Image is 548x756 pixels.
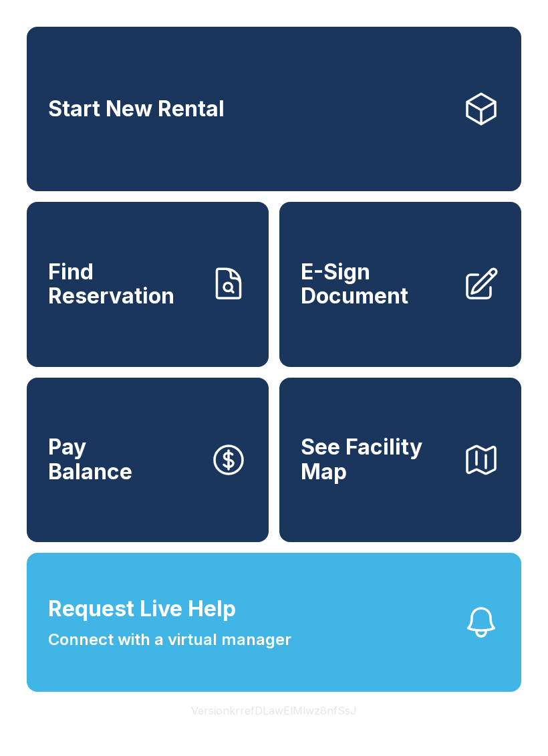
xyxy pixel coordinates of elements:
span: E-Sign Document [301,260,452,309]
a: Find Reservation [27,202,269,366]
button: PayBalance [27,378,269,542]
span: Connect with a virtual manager [48,628,291,652]
button: See Facility Map [279,378,521,542]
span: See Facility Map [301,435,452,484]
a: E-Sign Document [279,202,521,366]
span: Pay Balance [48,435,132,484]
span: Request Live Help [48,593,236,625]
span: Find Reservation [48,260,199,309]
a: Start New Rental [27,27,521,191]
button: Request Live HelpConnect with a virtual manager [27,553,521,692]
span: Start New Rental [48,97,225,122]
button: VersionkrrefDLawElMlwz8nfSsJ [180,692,368,729]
